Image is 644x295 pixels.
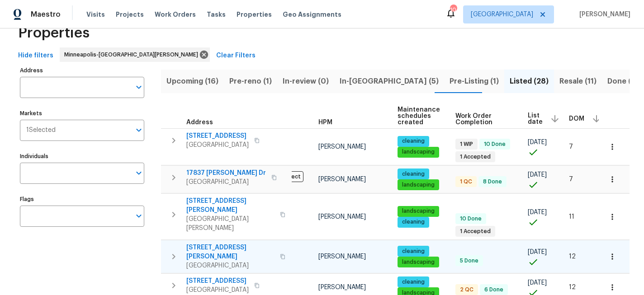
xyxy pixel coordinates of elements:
[450,75,499,88] span: Pre-Listing (1)
[569,214,574,220] span: 11
[455,113,512,126] span: Work Order Completion
[133,210,145,222] button: Open
[569,144,573,150] span: 7
[569,116,584,122] span: DOM
[481,286,507,294] span: 6 Done
[398,181,438,189] span: landscaping
[398,137,428,145] span: cleaning
[569,176,573,183] span: 7
[86,10,105,19] span: Visits
[186,243,275,261] span: [STREET_ADDRESS][PERSON_NAME]
[216,50,256,61] span: Clear Filters
[20,68,144,73] label: Address
[456,140,477,148] span: 1 WIP
[207,11,226,18] span: Tasks
[398,148,438,156] span: landscaping
[186,140,249,150] span: [GEOGRAPHIC_DATA]
[318,176,366,183] span: [PERSON_NAME]
[569,284,576,290] span: 12
[398,218,428,226] span: cleaning
[155,10,196,19] span: Work Orders
[14,47,57,64] button: Hide filters
[456,228,494,235] span: 1 Accepted
[528,209,547,215] span: [DATE]
[26,126,56,134] span: 1 Selected
[456,178,476,186] span: 1 QC
[528,139,547,145] span: [DATE]
[398,278,428,286] span: cleaning
[60,47,210,62] div: Minneapolis-[GEOGRAPHIC_DATA][PERSON_NAME]
[186,197,275,215] span: [STREET_ADDRESS][PERSON_NAME]
[31,10,61,19] span: Maestro
[471,10,533,19] span: [GEOGRAPHIC_DATA]
[456,153,494,161] span: 1 Accepted
[186,261,275,270] span: [GEOGRAPHIC_DATA]
[528,172,547,178] span: [DATE]
[569,253,576,260] span: 12
[186,178,266,187] span: [GEOGRAPHIC_DATA]
[398,258,438,266] span: landscaping
[64,50,202,59] span: Minneapolis-[GEOGRAPHIC_DATA][PERSON_NAME]
[133,81,145,94] button: Open
[576,10,630,19] span: [PERSON_NAME]
[283,10,341,19] span: Geo Assignments
[479,178,506,186] span: 8 Done
[318,144,366,150] span: [PERSON_NAME]
[456,215,485,223] span: 10 Done
[559,75,597,88] span: Resale (11)
[186,169,266,178] span: 17837 [PERSON_NAME] Dr
[480,140,509,148] span: 10 Done
[237,10,272,19] span: Properties
[18,50,53,61] span: Hide filters
[528,112,543,125] span: List date
[318,119,332,126] span: HPM
[340,75,439,88] span: In-[GEOGRAPHIC_DATA] (5)
[20,154,144,159] label: Individuals
[528,280,547,286] span: [DATE]
[18,28,90,37] span: Properties
[398,207,438,215] span: landscaping
[398,170,428,178] span: cleaning
[398,107,440,126] span: Maintenance schedules created
[229,75,272,88] span: Pre-reno (1)
[283,75,329,88] span: In-review (0)
[20,197,144,202] label: Flags
[450,5,456,14] div: 10
[186,131,249,140] span: [STREET_ADDRESS]
[318,214,366,220] span: [PERSON_NAME]
[318,284,366,290] span: [PERSON_NAME]
[456,257,482,265] span: 5 Done
[456,286,477,294] span: 2 QC
[398,248,428,255] span: cleaning
[186,215,275,233] span: [GEOGRAPHIC_DATA][PERSON_NAME]
[166,75,218,88] span: Upcoming (16)
[133,167,145,179] button: Open
[318,253,366,260] span: [PERSON_NAME]
[133,124,145,136] button: Open
[510,75,549,88] span: Listed (28)
[528,249,547,255] span: [DATE]
[20,111,144,116] label: Markets
[213,47,259,64] button: Clear Filters
[186,286,249,295] span: [GEOGRAPHIC_DATA]
[186,119,213,126] span: Address
[186,276,249,286] span: [STREET_ADDRESS]
[116,10,144,19] span: Projects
